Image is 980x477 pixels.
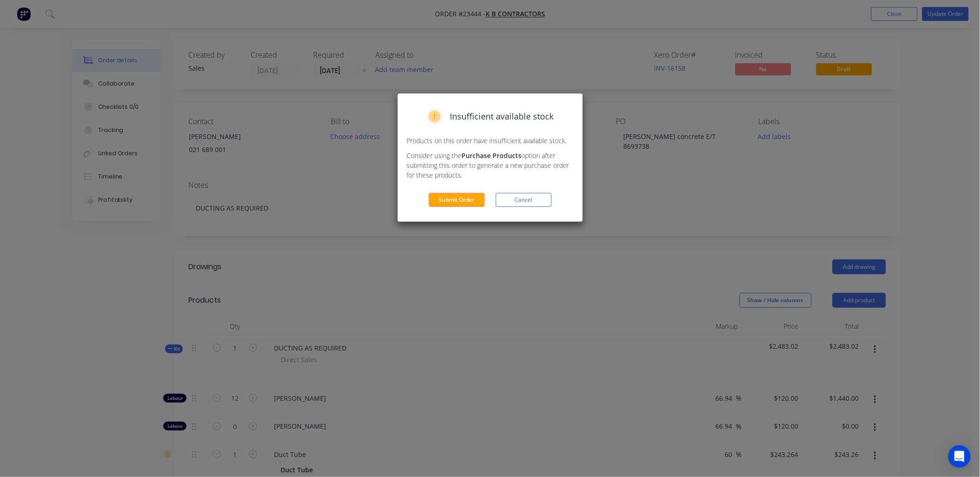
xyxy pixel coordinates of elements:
[496,193,552,207] button: Cancel
[948,445,971,468] div: Open Intercom Messenger
[429,193,485,207] button: Submit Order
[450,110,554,123] span: Insufficient available stock
[462,151,522,160] strong: Purchase Products
[407,136,573,146] p: Products on this order have insufficient available stock.
[407,151,573,180] p: Consider using the option after submitting this order to generate a new purchase order for these ...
